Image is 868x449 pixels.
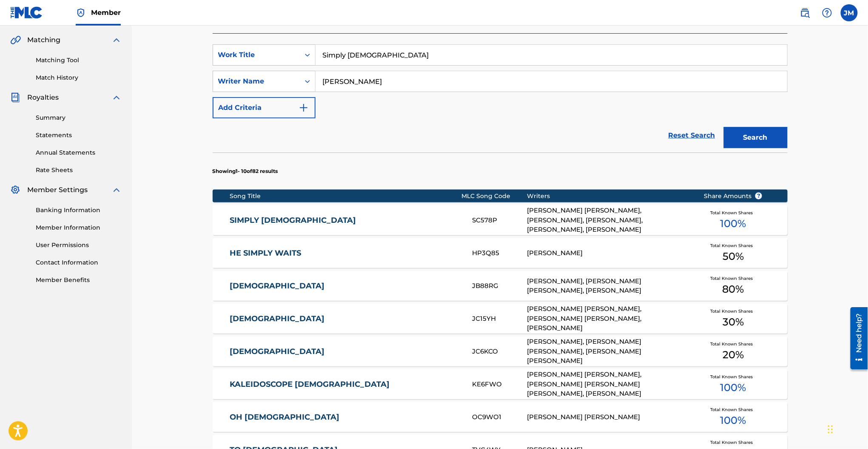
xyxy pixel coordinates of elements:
[723,249,744,264] span: 50 %
[472,412,527,422] div: OC9WO1
[723,314,744,330] span: 30 %
[710,308,756,314] span: Total Known Shares
[710,242,756,249] span: Total Known Shares
[704,192,763,201] span: Share Amounts
[472,216,527,225] div: SC578P
[213,44,788,153] form: Search Form
[720,380,746,395] span: 100 %
[527,192,691,201] div: Writers
[10,35,21,45] img: Matching
[527,206,691,235] div: [PERSON_NAME] [PERSON_NAME], [PERSON_NAME], [PERSON_NAME], [PERSON_NAME], [PERSON_NAME]
[27,35,60,45] span: Matching
[36,223,122,232] a: Member Information
[218,76,295,86] div: Writer Name
[800,8,810,18] img: search
[723,282,744,297] span: 80 %
[472,248,527,258] div: HP3Q85
[710,439,756,446] span: Total Known Shares
[36,131,122,140] a: Statements
[213,167,278,175] p: Showing 1 - 10 of 82 results
[36,73,122,82] a: Match History
[111,92,122,103] img: expand
[527,370,691,399] div: [PERSON_NAME] [PERSON_NAME], [PERSON_NAME] [PERSON_NAME] [PERSON_NAME], [PERSON_NAME]
[10,6,43,19] img: MLC Logo
[720,216,746,231] span: 100 %
[527,412,691,422] div: [PERSON_NAME] [PERSON_NAME]
[27,92,59,103] span: Royalties
[755,193,762,199] span: ?
[230,347,461,357] a: [DEMOGRAPHIC_DATA]
[819,4,836,21] div: Help
[822,8,832,18] img: help
[230,412,461,422] a: OH [DEMOGRAPHIC_DATA]
[213,97,316,118] button: Add Criteria
[797,4,814,21] a: Public Search
[527,248,691,258] div: [PERSON_NAME]
[36,276,122,285] a: Member Benefits
[230,216,461,225] a: SIMPLY [DEMOGRAPHIC_DATA]
[472,281,527,291] div: JB88RG
[710,374,756,380] span: Total Known Shares
[472,314,527,324] div: JC15YH
[230,314,461,324] a: [DEMOGRAPHIC_DATA]
[527,337,691,366] div: [PERSON_NAME], [PERSON_NAME] [PERSON_NAME], [PERSON_NAME] [PERSON_NAME]
[841,4,858,21] div: User Menu
[828,417,833,442] div: Drag
[461,192,527,201] div: MLC Song Code
[664,126,720,145] a: Reset Search
[10,92,20,103] img: Royalties
[472,380,527,389] div: KE6FWO
[218,50,295,60] div: Work Title
[527,304,691,333] div: [PERSON_NAME] [PERSON_NAME], [PERSON_NAME] [PERSON_NAME], [PERSON_NAME]
[36,166,122,175] a: Rate Sheets
[76,8,86,18] img: Top Rightsholder
[724,127,788,148] button: Search
[36,206,122,215] a: Banking Information
[36,148,122,157] a: Annual Statements
[36,113,122,122] a: Summary
[825,408,868,449] iframe: Chat Widget
[36,56,122,65] a: Matching Tool
[472,347,527,357] div: JC6KCO
[111,35,122,45] img: expand
[230,281,461,291] a: [DEMOGRAPHIC_DATA]
[720,413,746,428] span: 100 %
[710,275,756,282] span: Total Known Shares
[710,406,756,413] span: Total Known Shares
[723,347,744,363] span: 20 %
[91,8,121,17] span: Member
[230,192,461,201] div: Song Title
[230,248,461,258] a: HE SIMPLY WAITS
[230,380,461,389] a: KALEIDOSCOPE [DEMOGRAPHIC_DATA]
[299,103,309,113] img: 9d2ae6d4665cec9f34b9.svg
[710,341,756,347] span: Total Known Shares
[710,210,756,216] span: Total Known Shares
[527,276,691,296] div: [PERSON_NAME], [PERSON_NAME] [PERSON_NAME], [PERSON_NAME]
[111,185,122,195] img: expand
[27,185,88,195] span: Member Settings
[10,185,20,195] img: Member Settings
[36,241,122,250] a: User Permissions
[36,258,122,267] a: Contact Information
[844,304,868,373] iframe: Resource Center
